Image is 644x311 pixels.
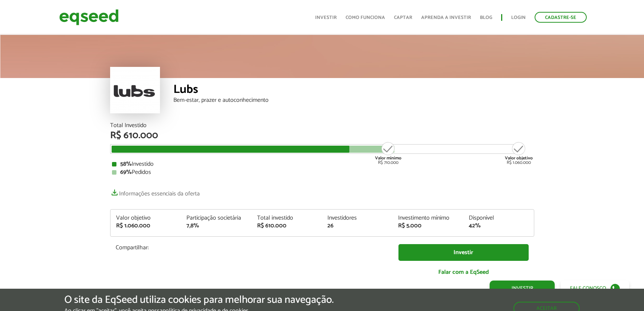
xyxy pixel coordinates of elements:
div: R$ 1.060.000 [505,141,533,165]
div: 42% [469,223,528,229]
div: Investidores [327,215,387,221]
div: R$ 610.000 [257,223,317,229]
img: EqSeed [59,7,119,27]
div: Investido [112,161,532,167]
a: Login [511,15,526,20]
div: Valor objetivo [116,215,176,221]
a: Investir [398,244,529,261]
div: Bem-estar, prazer e autoconhecimento [173,97,534,103]
div: R$ 710.000 [374,141,402,165]
a: Investir [315,15,337,20]
h5: O site da EqSeed utiliza cookies para melhorar sua navegação. [64,294,334,306]
strong: Valor objetivo [505,155,533,162]
div: 26 [327,223,387,229]
div: Participação societária [186,215,246,221]
a: Captar [394,15,412,20]
div: R$ 5.000 [398,223,458,229]
div: Disponível [469,215,528,221]
a: Aprenda a investir [421,15,471,20]
strong: 58% [120,159,132,169]
a: Investir [490,281,555,296]
a: Como funciona [346,15,385,20]
div: Total investido [257,215,317,221]
a: Cadastre-se [535,12,587,23]
a: Falar com a EqSeed [398,265,529,280]
div: Pedidos [112,169,532,175]
div: R$ 610.000 [110,131,534,140]
a: Blog [480,15,492,20]
p: Compartilhar: [116,244,387,251]
div: Investimento mínimo [398,215,458,221]
div: 7,8% [186,223,246,229]
div: Lubs [173,84,534,97]
div: Total Investido [110,123,534,129]
a: Informações essenciais da oferta [110,187,200,197]
strong: 69% [120,167,132,177]
a: Fale conosco [561,281,629,296]
strong: Valor mínimo [375,155,401,162]
div: R$ 1.060.000 [116,223,176,229]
